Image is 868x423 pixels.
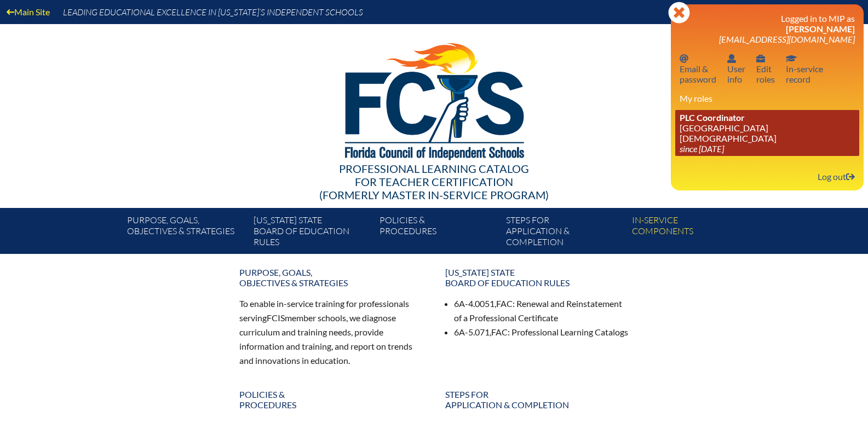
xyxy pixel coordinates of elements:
[752,51,779,86] a: User infoEditroles
[439,385,636,414] a: Steps forapplication & completion
[249,212,375,254] a: [US_STATE] StateBoard of Education rules
[454,325,629,339] li: 6A-5.071, : Professional Learning Catalogs
[454,297,629,325] li: 6A-4.0051, : Renewal and Reinstatement of a Professional Certificate
[680,143,724,154] i: since [DATE]
[675,110,859,156] a: PLC Coordinator [GEOGRAPHIC_DATA][DEMOGRAPHIC_DATA] since [DATE]
[321,24,547,173] img: FCISlogo221.eps
[680,54,688,63] svg: Email password
[496,298,513,309] span: FAC
[375,212,501,254] a: Policies &Procedures
[267,312,285,323] span: FCIS
[723,51,750,86] a: User infoUserinfo
[756,54,765,63] svg: User info
[119,162,750,201] div: Professional Learning Catalog (formerly Master In-service Program)
[813,169,859,184] a: Log outLog out
[2,4,54,19] a: Main Site
[675,51,721,86] a: Email passwordEmail &password
[439,263,636,292] a: [US_STATE] StateBoard of Education rules
[239,297,423,367] p: To enable in-service training for professionals serving member schools, we diagnose curriculum an...
[786,24,855,34] span: [PERSON_NAME]
[719,34,855,44] span: [EMAIL_ADDRESS][DOMAIN_NAME]
[680,112,745,123] span: PLC Coordinator
[680,93,855,103] h3: My roles
[727,54,736,63] svg: User info
[781,51,827,86] a: In-service recordIn-servicerecord
[680,13,855,44] h3: Logged in to MIP as
[668,2,690,24] svg: Close
[233,385,430,414] a: Policies &Procedures
[846,172,855,181] svg: Log out
[628,212,754,254] a: In-servicecomponents
[233,263,430,292] a: Purpose, goals,objectives & strategies
[355,175,513,188] span: for Teacher Certification
[502,212,628,254] a: Steps forapplication & completion
[786,54,797,63] svg: In-service record
[123,212,249,254] a: Purpose, goals,objectives & strategies
[491,327,508,337] span: FAC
